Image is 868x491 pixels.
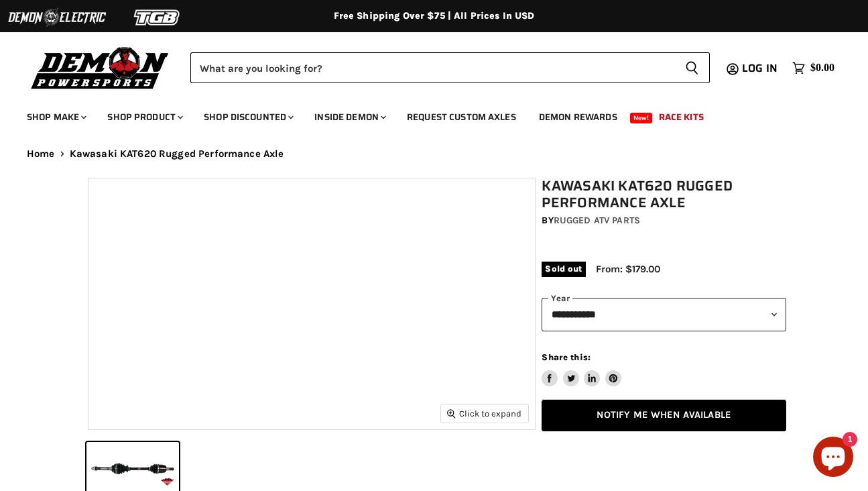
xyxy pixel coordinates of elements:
[630,113,653,123] span: New!
[194,103,302,131] a: Shop Discounted
[529,103,627,131] a: Demon Rewards
[97,103,191,131] a: Shop Product
[70,148,284,160] span: Kawasaki KAT620 Rugged Performance Axle
[736,62,786,74] a: Log in
[304,103,394,131] a: Inside Demon
[542,298,786,331] select: year
[542,352,590,362] span: Share this:
[542,351,621,387] aside: Share this:
[649,103,714,131] a: Race Kits
[742,60,778,76] span: Log in
[810,62,834,74] span: $0.00
[674,52,710,83] button: Search
[397,103,526,131] a: Request Custom Axles
[27,44,174,91] img: Demon Powersports
[7,5,107,30] img: Demon Electric Logo 2
[542,262,585,276] span: Sold out
[596,263,660,275] span: From: $179.00
[554,215,640,226] a: Rugged ATV Parts
[17,98,831,131] ul: Main menu
[190,52,674,83] input: Search
[542,178,786,211] h1: Kawasaki KAT620 Rugged Performance Axle
[542,213,786,228] div: by
[190,52,710,83] form: Product
[809,437,857,480] inbox-online-store-chat: Shopify online store chat
[107,5,208,30] img: TGB Logo 2
[542,400,786,431] a: Notify Me When Available
[441,404,528,423] button: Click to expand
[17,103,95,131] a: Shop Make
[27,148,55,160] a: Home
[447,408,521,419] span: Click to expand
[786,58,841,78] a: $0.00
